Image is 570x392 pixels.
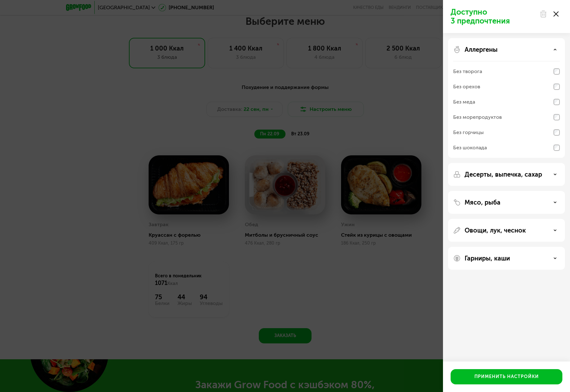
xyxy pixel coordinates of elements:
[465,254,510,262] p: Гарниры, каши
[465,171,542,178] p: Десерты, выпечка, сахар
[453,113,502,121] div: Без морепродуктов
[453,98,475,106] div: Без меда
[465,226,526,234] p: Овощи, лук, чеснок
[453,129,484,136] div: Без горчицы
[465,199,500,206] p: Мясо, рыба
[453,144,487,152] div: Без шоколада
[474,374,539,380] div: Применить настройки
[451,369,562,384] button: Применить настройки
[465,46,498,53] p: Аллергены
[453,68,482,75] div: Без творога
[451,8,536,25] p: Доступно 3 предпочтения
[453,83,480,91] div: Без орехов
